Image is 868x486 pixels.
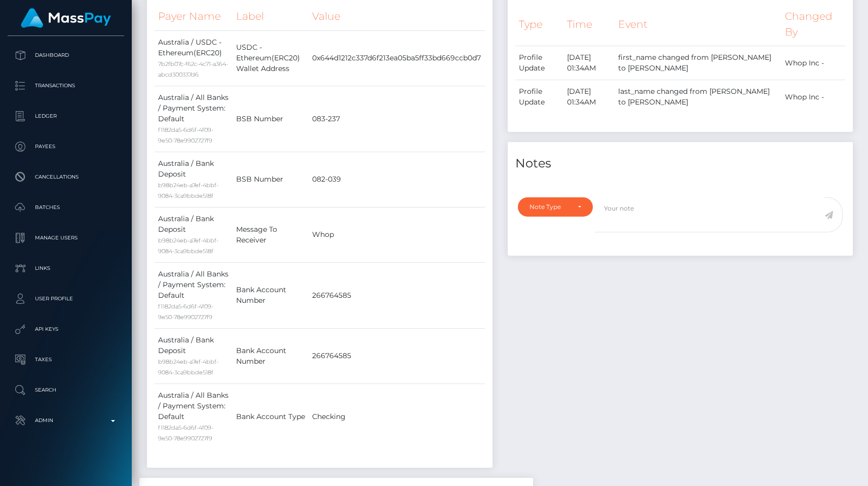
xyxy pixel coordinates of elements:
td: Whop Inc - [781,46,845,80]
h4: Notes [515,155,846,172]
td: Australia / USDC - Ethereum(ERC20) [155,30,233,86]
a: Cancellations [8,164,124,190]
p: Transactions [12,78,120,93]
th: Payer Name [155,3,233,30]
p: Manage Users [12,230,120,246]
p: User Profile [12,291,120,306]
p: Admin [12,413,120,428]
small: f1182da5-6d6f-4f09-9e50-78e9902727f9 [158,126,213,144]
a: Manage Users [8,225,124,251]
a: User Profile [8,286,124,311]
td: USDC - Ethereum(ERC20) Wallet Address [233,30,309,86]
td: BSB Number [233,152,309,207]
td: 266764585 [309,328,484,384]
a: Dashboard [8,43,124,68]
td: Bank Account Number [233,328,309,384]
a: Ledger [8,103,124,129]
p: Payees [12,139,120,154]
td: Australia / All Banks / Payment System: Default [155,384,233,449]
p: Dashboard [12,48,120,63]
td: Australia / Bank Deposit [155,207,233,262]
p: API Keys [12,322,120,337]
a: API Keys [8,317,124,342]
th: Value [309,3,484,30]
div: Note Type [530,203,570,211]
th: Changed By [781,3,845,46]
p: Taxes [12,352,120,367]
p: Cancellations [12,169,120,185]
small: 7b2fb07c-f62c-4c71-a364-abcd300337d6 [158,60,228,78]
p: Batches [12,200,120,215]
td: 082-039 [309,152,484,207]
td: first_name changed from [PERSON_NAME] to [PERSON_NAME] [615,46,781,80]
td: Whop Inc - [781,80,845,114]
small: b98b24eb-a7ef-4bbf-9084-3ca9bbde518f [158,182,218,199]
td: Message To Receiver [233,207,309,262]
td: Checking [309,384,484,449]
td: Bank Account Type [233,384,309,449]
th: Event [615,3,781,46]
a: Links [8,256,124,281]
th: Type [515,3,563,46]
td: 083-237 [309,86,484,152]
td: Australia / Bank Deposit [155,328,233,384]
a: Batches [8,195,124,220]
td: 0x644d1212c337d6f213ea05ba5ff33bd669ccb0d7 [309,30,484,86]
td: Whop [309,207,484,262]
td: Bank Account Number [233,262,309,328]
td: Australia / Bank Deposit [155,152,233,207]
p: Links [12,261,120,276]
a: Transactions [8,73,124,98]
td: last_name changed from [PERSON_NAME] to [PERSON_NAME] [615,80,781,114]
button: Note Type [518,197,593,217]
td: Profile Update [515,46,563,80]
small: f1182da5-6d6f-4f09-9e50-78e9902727f9 [158,303,213,321]
a: Admin [8,408,124,433]
a: Payees [8,134,124,159]
td: 266764585 [309,262,484,328]
td: BSB Number [233,86,309,152]
td: Australia / All Banks / Payment System: Default [155,262,233,328]
td: Australia / All Banks / Payment System: Default [155,86,233,152]
th: Time [563,3,615,46]
img: MassPay Logo [21,8,111,28]
p: Ledger [12,109,120,124]
p: Search [12,383,120,398]
th: Label [233,3,309,30]
td: [DATE] 01:34AM [563,80,615,114]
small: b98b24eb-a7ef-4bbf-9084-3ca9bbde518f [158,358,218,376]
td: Profile Update [515,80,563,114]
a: Search [8,377,124,403]
small: b98b24eb-a7ef-4bbf-9084-3ca9bbde518f [158,237,218,255]
td: [DATE] 01:34AM [563,46,615,80]
small: f1182da5-6d6f-4f09-9e50-78e9902727f9 [158,424,213,442]
a: Taxes [8,347,124,372]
